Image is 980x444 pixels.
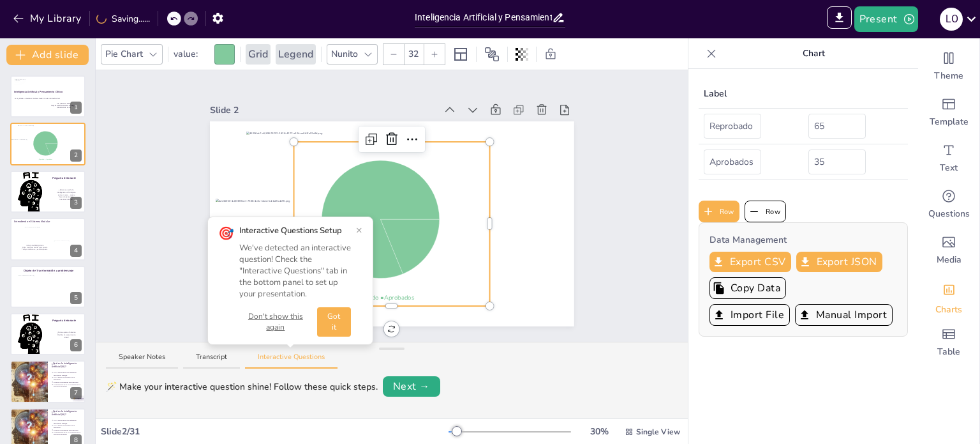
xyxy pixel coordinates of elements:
p: ¿Cómo ayuda el Sistema Modular al pensamiento crítico? [56,332,77,339]
th: Label [699,79,803,109]
p: ¿Qué es la Inteligencia Artificial (IA)? [52,410,82,417]
button: Speaker Notes [106,352,178,369]
p: ¿Estamos usando la inteligencia artificial para pensar mejor… o para dejar de pensar por nosotros... [56,188,77,200]
input: Enter value [808,114,866,139]
span: Objeto de Transformación y problema eje [24,268,73,272]
button: Export CSV [709,252,791,272]
div: 30 % [584,425,614,438]
input: Insert title [415,8,552,27]
span: Reprobado [348,293,378,302]
div: 2 [70,149,82,162]
p: ¿Qué es la Inteligencia Artificial (IA)? [52,362,82,369]
button: Got it [317,307,351,337]
button: Don't show this again [239,311,312,333]
span: Charts [935,303,962,316]
span: value : [174,47,212,61]
button: My Library [10,8,87,29]
div: L O [940,8,963,31]
div: Objeto de Transformación y problema eje79abf855-67/c43a0273-1f89-45f5-9337-fed1754e19f8.pngd6dec7... [10,266,85,308]
span: Questions [928,208,970,220]
div: Grid [246,44,271,65]
button: Next → [383,376,440,397]
button: Manual Import [795,304,893,326]
div: Add ready made slides [918,89,979,135]
span: Trabajo multidisciplinario [26,245,43,247]
span: Export to PowerPoint [827,6,852,32]
div: Add charts and graphs [918,273,979,319]
input: Enter value [808,149,866,174]
div: Interactive Questions Setup [239,225,351,236]
div: https://images.pexels.com/photos/8849295/pexels-photo-8849295.jpegPregunta detonante¿Cómo ayuda e... [10,313,85,355]
div: Saving...... [96,12,150,26]
p: Chart [722,38,905,69]
h4: Data Management [709,233,897,247]
div: 1 [70,102,82,114]
div: Pie Chart [103,45,145,63]
input: Q2 [704,149,761,174]
div: Slide 2 / 31 [101,425,449,438]
div: 🎯 [218,225,234,243]
div: Nunito [329,45,360,63]
span: Template [930,116,969,128]
button: Interactive Questions [245,352,338,369]
button: L O [940,6,963,32]
span: Dra. [PERSON_NAME] [57,103,71,105]
div: Layout [450,44,471,65]
div: https://images.pexels.com/photos/8849295/pexels-photo-8849295.jpegPregunta detonante¿Estamos usan... [10,171,85,213]
div: 4 [70,245,82,257]
div: Add a table [918,319,979,365]
div: 46156dc7-a5/83576022-2428-4277-a314-ea6b1fe01e9d.png4de3d010-4d/038ffe41-7598-4e1c-bb44-fc41ab5c4... [10,123,85,165]
button: Transcript [183,352,240,369]
span: [GEOGRAPHIC_DATA] [57,107,71,109]
span: Reprobado [39,158,45,160]
div: 5 [70,292,82,304]
div: Slide 2 [210,103,436,117]
div: 7 [70,387,82,399]
button: Present [854,6,918,32]
span: Single View [636,426,680,438]
span: Theme [934,70,963,82]
span: Aprobados [46,158,52,160]
span: Media [937,254,961,266]
span: Position [484,47,500,62]
input: Q1 [704,114,761,139]
div: 🪄 Make your interactive question shine! Follow these quick steps. [106,380,378,394]
div: Inteligencia Artificial y Pensamiento CríticoLa IA ¿Aliada o amenaza al Sistema Modular de la UAM... [10,75,85,118]
p: Facilita el aprendizaje personalizado. [54,429,81,431]
span: Text [940,162,958,174]
div: We've detected an interactive question! Check the "Interactive Questions" tab in the bottom panel... [239,242,351,300]
div: 7 [10,360,85,402]
div: Entendiendo el Sistema Modulareec932cc-a6/5c6d3e03-b17a-4fd8-8c7f-a0c6ea926699.pnga9dc1f72-c3/7f4... [10,218,85,260]
div: Add images, graphics, shapes or video [918,227,979,273]
div: Change the overall theme [918,43,979,89]
strong: Inteligencia Artificial y Pensamiento Crítico [14,91,63,94]
span: Entendiendo el Sistema Modular [14,220,50,224]
button: Add slide [6,45,89,65]
span: Trabajo colaborativo y multidisciplinario [22,249,47,250]
span: Departamento de Sistemas Biológicos [51,105,77,107]
p: La integración de la IA es esencial en la educación moderna. [54,431,81,436]
button: Row [699,201,739,222]
button: × [356,225,362,235]
div: Add text boxes [918,135,979,181]
button: Import File [709,304,790,326]
span: Table [937,346,960,358]
span: Aprobados [384,293,414,302]
span: Visión constructivista del conocimiento [22,247,47,249]
div: Get real-time input from your audience [918,181,979,227]
p: La integración de la IA es esencial en la educación moderna. [54,383,81,388]
button: Row [745,201,786,222]
button: Copy Data [709,277,786,299]
div: 6 [70,339,82,351]
button: Export JSON [796,252,882,272]
p: Facilita el aprendizaje personalizado. [54,381,81,384]
span: La IA ¿Aliada o amenaza al Sistema Modular de la UAM-Xochimilco? [15,98,60,100]
div: Legend [276,44,316,65]
div: 3 [70,197,82,209]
